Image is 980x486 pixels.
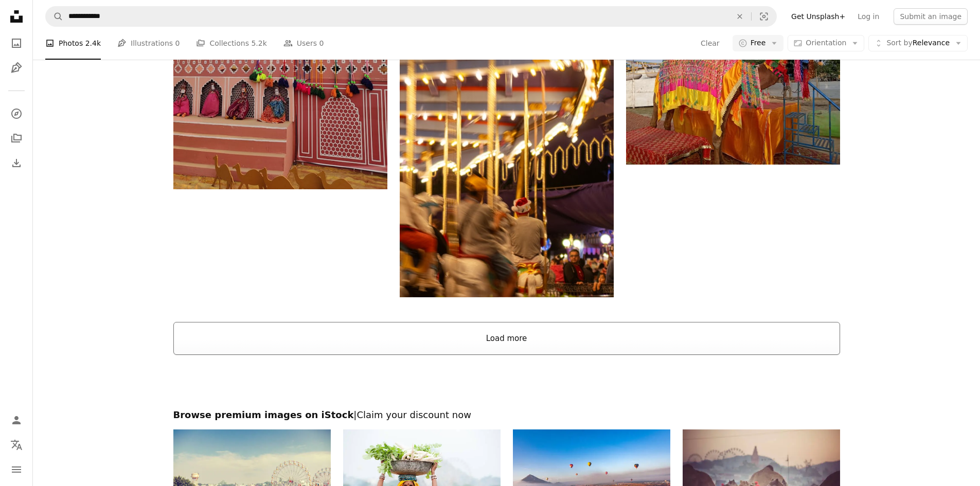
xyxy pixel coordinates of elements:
[6,103,27,124] a: Explore
[175,38,180,49] span: 0
[251,38,266,49] span: 5.2k
[733,35,784,51] button: Free
[806,39,846,47] span: Orientation
[894,8,968,25] button: Submit an image
[700,35,720,51] button: Clear
[6,6,27,29] a: Home — Unsplash
[6,58,27,78] a: Illustrations
[886,38,950,48] span: Relevance
[6,153,27,173] a: Download History
[319,38,324,49] span: 0
[400,132,614,141] a: a blurry photo of a carousel at a carnival
[45,6,777,27] form: Find visuals sitewide
[353,409,471,420] span: | Claim your discount now
[283,27,324,60] a: Users 0
[173,409,840,421] h2: Browse premium images on iStock
[117,27,180,60] a: Illustrations 0
[751,38,766,48] span: Free
[868,35,968,51] button: Sort byRelevance
[851,8,885,25] a: Log in
[6,128,27,149] a: Collections
[6,459,27,480] button: Menu
[6,33,27,53] a: Photos
[785,8,851,25] a: Get Unsplash+
[728,7,751,26] button: Clear
[788,35,864,51] button: Orientation
[886,39,912,47] span: Sort by
[46,7,63,26] button: Search Unsplash
[6,435,27,455] button: Language
[6,410,27,430] a: Log in / Sign up
[626,4,840,165] img: a large elephant with colorful blankets
[196,27,266,60] a: Collections 5.2k
[626,79,840,88] a: a large elephant with colorful blankets
[752,7,776,26] button: Visual search
[173,322,840,355] button: Load more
